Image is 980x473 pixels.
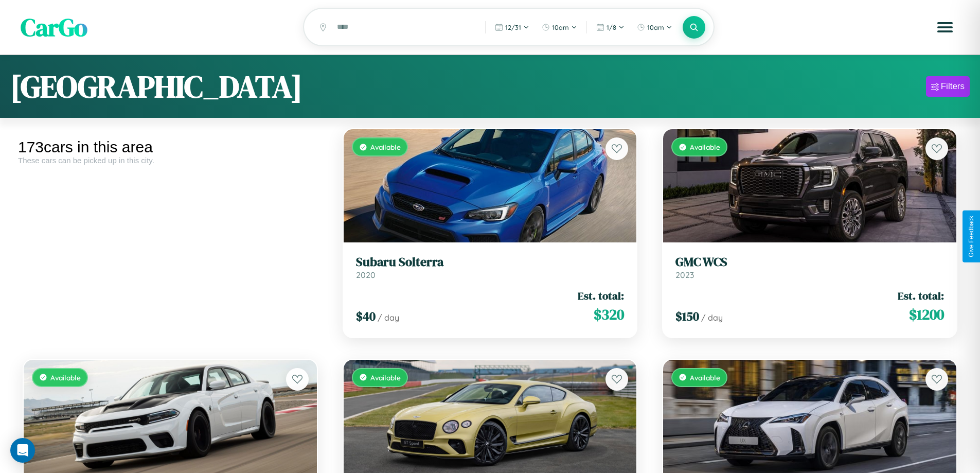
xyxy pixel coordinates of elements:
span: / day [378,312,399,323]
span: 12 / 31 [505,23,521,31]
span: Est. total: [898,288,944,303]
span: $ 40 [356,308,376,325]
span: Available [370,373,401,382]
span: $ 1200 [909,304,944,325]
h1: [GEOGRAPHIC_DATA] [10,65,302,108]
span: 1 / 8 [607,23,616,31]
div: Filters [941,81,965,92]
button: Open menu [931,13,959,42]
button: 10am [632,19,678,36]
h3: Subaru Solterra [356,255,625,270]
span: Available [370,143,401,151]
span: 2023 [675,270,694,280]
a: GMC WCS2023 [675,255,944,280]
div: These cars can be picked up in this city. [18,156,323,165]
div: Give Feedback [968,216,975,257]
span: Est. total: [578,288,624,303]
span: $ 150 [675,308,699,325]
button: 1/8 [591,19,630,36]
span: / day [701,312,723,323]
span: 2020 [356,270,376,280]
span: Available [690,143,720,151]
button: Filters [926,76,970,97]
span: CarGo [21,10,87,44]
span: $ 320 [594,304,624,325]
span: Available [690,373,720,382]
span: Available [50,373,81,382]
div: Open Intercom Messenger [10,438,35,463]
a: Subaru Solterra2020 [356,255,625,280]
h3: GMC WCS [675,255,944,270]
button: 10am [537,19,582,36]
span: 10am [647,23,664,31]
div: 173 cars in this area [18,138,323,156]
button: 12/31 [490,19,534,36]
span: 10am [552,23,569,31]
